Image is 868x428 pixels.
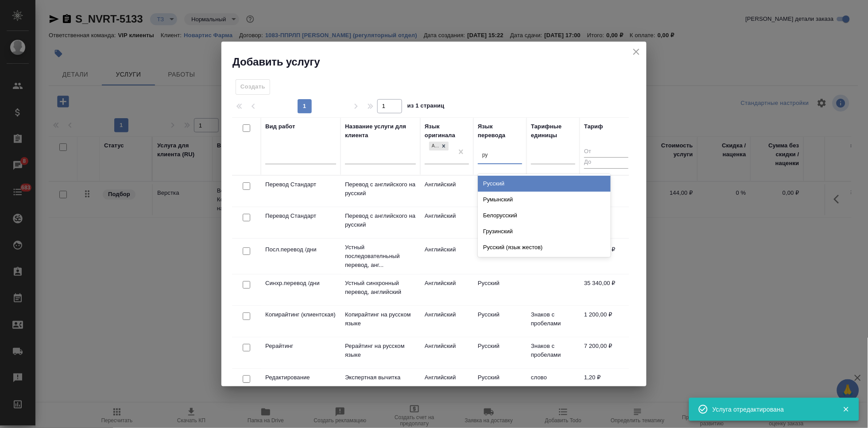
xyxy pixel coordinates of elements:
[265,373,336,382] p: Редактирование
[531,122,575,140] div: Тарифные единицы
[473,176,527,207] td: Русский
[584,157,628,168] input: До
[345,212,416,229] p: Перевод с английского на русский
[420,306,473,337] td: Английский
[232,55,647,69] h2: Добавить услугу
[580,306,633,337] td: 1 200,00 ₽
[580,274,633,305] td: 35 340,00 ₽
[420,241,473,272] td: Английский
[473,274,527,305] td: Русский
[478,122,522,140] div: Язык перевода
[478,224,611,239] div: Грузинский
[420,176,473,207] td: Английский
[265,180,336,189] p: Перевод Стандарт
[345,279,416,297] p: Устный синхронный перевод, английский
[428,141,449,152] div: Английский
[407,100,445,113] span: из 1 страниц
[429,142,439,151] div: Английский
[527,369,580,400] td: слово
[265,212,336,220] p: Перевод Стандарт
[478,208,611,224] div: Белорусский
[420,207,473,238] td: Английский
[425,122,469,140] div: Язык оригинала
[584,122,603,131] div: Тариф
[345,180,416,198] p: Перевод с английского на русский
[420,337,473,368] td: Английский
[584,147,628,158] input: От
[580,337,633,368] td: 7 200,00 ₽
[345,342,416,359] p: Рерайтинг на русском языке
[527,306,580,337] td: Знаков с пробелами
[345,243,416,270] p: Устный последователньный перевод, анг...
[265,122,295,131] div: Вид работ
[580,369,633,400] td: 1,20 ₽
[713,405,829,414] div: Услуга отредактирована
[473,369,527,400] td: Русский
[473,241,527,272] td: Русский
[265,245,336,254] p: Посл.перевод /дни
[527,337,580,368] td: Знаков с пробелами
[473,337,527,368] td: Русский
[420,369,473,400] td: Английский
[420,274,473,305] td: Английский
[265,279,336,288] p: Синхр.перевод /дни
[478,239,611,255] div: Русский (язык жестов)
[345,373,416,382] p: Экспертная вычитка
[345,310,416,328] p: Копирайтинг на русском языке
[473,207,527,238] td: Русский
[478,176,611,192] div: Русский
[837,405,855,413] button: Закрыть
[478,192,611,208] div: Румынский
[473,306,527,337] td: Русский
[345,122,416,140] div: Название услуги для клиента
[265,310,336,319] p: Копирайтинг (клиентская)
[630,45,643,58] button: close
[265,342,336,351] p: Рерайтинг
